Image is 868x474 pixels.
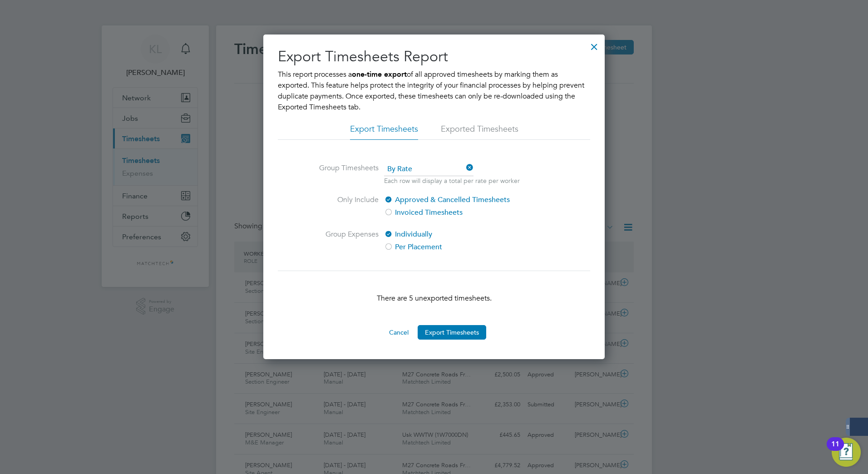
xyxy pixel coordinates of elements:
li: Export Timesheets [350,123,418,140]
p: This report processes a of all approved timesheets by marking them as exported. This feature help... [278,69,590,113]
p: There are 5 unexported timesheets. [278,293,590,304]
label: Approved & Cancelled Timesheets [384,194,536,205]
div: 11 [831,444,839,456]
b: one-time export [352,70,407,79]
button: Cancel [382,325,416,340]
label: Group Expenses [311,229,379,252]
label: Per Placement [384,242,536,252]
label: Individually [384,229,536,240]
span: By Rate [384,163,473,176]
h2: Export Timesheets Report [278,47,590,66]
p: Each row will display a total per rate per worker [384,176,520,185]
label: Only Include [311,194,379,218]
label: Group Timesheets [311,163,379,183]
li: Exported Timesheets [441,123,518,140]
label: Invoiced Timesheets [384,207,536,218]
button: Open Resource Center, 11 new notifications [832,438,861,467]
button: Export Timesheets [418,325,486,340]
